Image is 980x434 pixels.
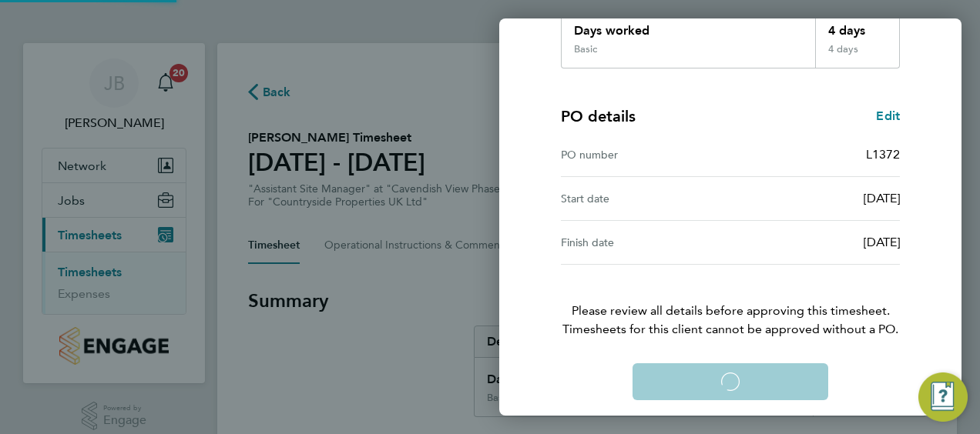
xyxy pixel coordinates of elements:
[815,43,900,68] div: 4 days
[574,43,597,55] div: Basic
[866,147,900,162] span: L1372
[561,105,636,127] h4: PO details
[876,108,900,123] span: Edit
[730,189,900,208] div: [DATE]
[542,265,918,339] p: Please review all details before approving this timesheet.
[562,9,815,43] div: Days worked
[918,372,968,422] button: Engage Resource Center
[815,9,900,43] div: 4 days
[730,233,900,252] div: [DATE]
[542,320,918,339] span: Timesheets for this client cannot be approved without a PO.
[561,145,730,164] div: PO number
[561,233,730,252] div: Finish date
[561,189,730,208] div: Start date
[876,107,900,125] a: Edit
